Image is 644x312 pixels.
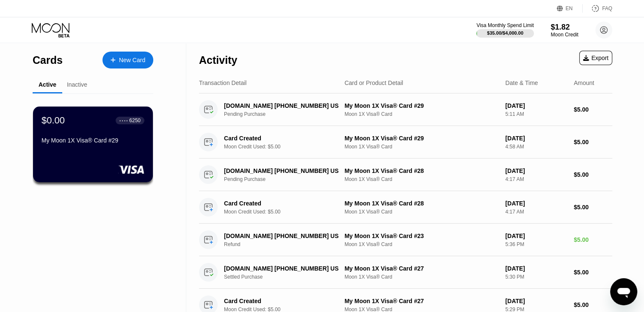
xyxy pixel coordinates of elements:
[129,118,141,123] div: 6250
[224,176,349,182] div: Pending Purchase
[224,135,340,142] div: Card Created
[199,126,612,159] div: Card CreatedMoon Credit Used: $5.00My Moon 1X Visa® Card #29Moon 1X Visa® Card[DATE]4:58 AM$5.00
[505,135,567,142] div: [DATE]
[574,301,612,308] div: $5.00
[505,265,567,272] div: [DATE]
[476,22,533,28] div: Visa Monthly Spend Limit
[345,265,499,272] div: My Moon 1X Visa® Card #27
[505,241,567,247] div: 5:36 PM
[505,233,567,239] div: [DATE]
[39,81,56,88] div: Active
[41,115,65,126] div: $0.00
[199,54,237,66] div: Activity
[224,209,349,215] div: Moon Credit Used: $5.00
[102,52,153,68] div: New Card
[345,176,499,182] div: Moon 1X Visa® Card
[345,102,499,109] div: My Moon 1X Visa® Card #29
[224,233,340,239] div: [DOMAIN_NAME] [PHONE_NUMBER] US
[557,4,583,13] div: EN
[602,5,612,11] div: FAQ
[551,23,578,38] div: $1.82Moon Credit
[476,22,533,38] div: Visa Monthly Spend Limit$35.00/$4,000.00
[224,200,340,207] div: Card Created
[224,102,340,109] div: [DOMAIN_NAME] [PHONE_NUMBER] US
[224,274,349,280] div: Settled Purchase
[199,224,612,256] div: [DOMAIN_NAME] [PHONE_NUMBER] USRefundMy Moon 1X Visa® Card #23Moon 1X Visa® Card[DATE]5:36 PM$5.00
[33,54,63,66] div: Cards
[574,106,612,113] div: $5.00
[224,298,340,304] div: Card Created
[505,111,567,117] div: 5:11 AM
[345,241,499,247] div: Moon 1X Visa® Card
[551,23,578,32] div: $1.82
[119,57,145,64] div: New Card
[505,144,567,150] div: 4:58 AM
[224,241,349,247] div: Refund
[574,236,612,243] div: $5.00
[574,79,594,86] div: Amount
[505,176,567,182] div: 4:17 AM
[574,171,612,178] div: $5.00
[574,139,612,145] div: $5.00
[505,274,567,280] div: 5:30 PM
[199,256,612,289] div: [DOMAIN_NAME] [PHONE_NUMBER] USSettled PurchaseMy Moon 1X Visa® Card #27Moon 1X Visa® Card[DATE]5...
[199,79,246,86] div: Transaction Detail
[583,4,612,13] div: FAQ
[345,111,499,117] div: Moon 1X Visa® Card
[583,55,608,61] div: Export
[505,298,567,304] div: [DATE]
[345,200,499,207] div: My Moon 1X Visa® Card #28
[224,167,340,174] div: [DOMAIN_NAME] [PHONE_NUMBER] US
[345,135,499,142] div: My Moon 1X Visa® Card #29
[505,167,567,174] div: [DATE]
[345,167,499,174] div: My Moon 1X Visa® Card #28
[345,79,404,86] div: Card or Product Detail
[345,209,499,215] div: Moon 1X Visa® Card
[579,51,612,65] div: Export
[224,111,349,117] div: Pending Purchase
[551,32,578,38] div: Moon Credit
[505,200,567,207] div: [DATE]
[199,93,612,126] div: [DOMAIN_NAME] [PHONE_NUMBER] USPending PurchaseMy Moon 1X Visa® Card #29Moon 1X Visa® Card[DATE]5...
[33,107,153,182] div: $0.00● ● ● ●6250My Moon 1X Visa® Card #29
[224,144,349,150] div: Moon Credit Used: $5.00
[67,81,87,88] div: Inactive
[345,144,499,150] div: Moon 1X Visa® Card
[505,102,567,109] div: [DATE]
[574,269,612,276] div: $5.00
[199,191,612,224] div: Card CreatedMoon Credit Used: $5.00My Moon 1X Visa® Card #28Moon 1X Visa® Card[DATE]4:17 AM$5.00
[345,298,499,304] div: My Moon 1X Visa® Card #27
[505,79,538,86] div: Date & Time
[487,30,523,36] div: $35.00 / $4,000.00
[574,204,612,211] div: $5.00
[41,137,144,144] div: My Moon 1X Visa® Card #29
[566,5,573,11] div: EN
[345,274,499,280] div: Moon 1X Visa® Card
[610,278,637,305] iframe: Button to launch messaging window
[345,233,499,239] div: My Moon 1X Visa® Card #23
[119,119,128,122] div: ● ● ● ●
[199,159,612,191] div: [DOMAIN_NAME] [PHONE_NUMBER] USPending PurchaseMy Moon 1X Visa® Card #28Moon 1X Visa® Card[DATE]4...
[505,209,567,215] div: 4:17 AM
[224,265,340,272] div: [DOMAIN_NAME] [PHONE_NUMBER] US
